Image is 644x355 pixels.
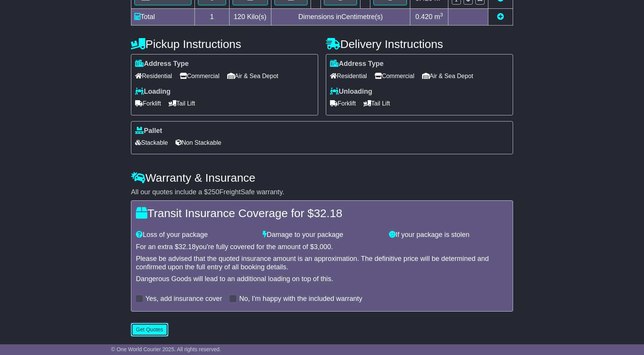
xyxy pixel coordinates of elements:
[208,188,219,196] span: 250
[111,346,221,352] span: © One World Courier 2025. All rights reserved.
[330,88,372,96] label: Unloading
[131,323,168,336] button: Get Quotes
[440,12,443,18] sup: 3
[497,13,504,21] a: Add new item
[135,137,168,149] span: Stackable
[136,207,508,219] h4: Transit Insurance Coverage for $
[135,60,189,68] label: Address Type
[330,98,356,109] span: Forklift
[314,207,342,219] span: 32.18
[179,243,196,251] span: 32.18
[330,60,384,68] label: Address Type
[326,38,513,50] h4: Delivery Instructions
[131,38,318,50] h4: Pickup Instructions
[169,98,195,109] span: Tail Lift
[135,88,171,96] label: Loading
[132,231,259,239] div: Loss of your package
[135,70,172,82] span: Residential
[175,137,221,149] span: Non Stackable
[131,188,513,197] div: All our quotes include a $ FreightSafe warranty.
[227,70,279,82] span: Air & Sea Depot
[330,70,367,82] span: Residential
[229,9,271,26] td: Kilo(s)
[135,127,162,135] label: Pallet
[239,295,362,303] label: No, I'm happy with the included warranty
[363,98,390,109] span: Tail Lift
[314,243,331,251] span: 3,000
[180,70,219,82] span: Commercial
[234,13,245,21] span: 120
[195,9,230,26] td: 1
[136,275,508,283] div: Dangerous Goods will lead to an additional loading on top of this.
[385,231,512,239] div: If your package is stolen
[415,13,432,21] span: 0.420
[145,295,222,303] label: Yes, add insurance cover
[259,231,386,239] div: Damage to your package
[136,255,508,271] div: Please be advised that the quoted insurance amount is an approximation. The definitive price will...
[135,98,161,109] span: Forklift
[131,9,195,26] td: Total
[131,171,513,184] h4: Warranty & Insurance
[375,70,414,82] span: Commercial
[271,9,410,26] td: Dimensions in Centimetre(s)
[422,70,473,82] span: Air & Sea Depot
[136,243,508,251] div: For an extra $ you're fully covered for the amount of $ .
[434,13,443,21] span: m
